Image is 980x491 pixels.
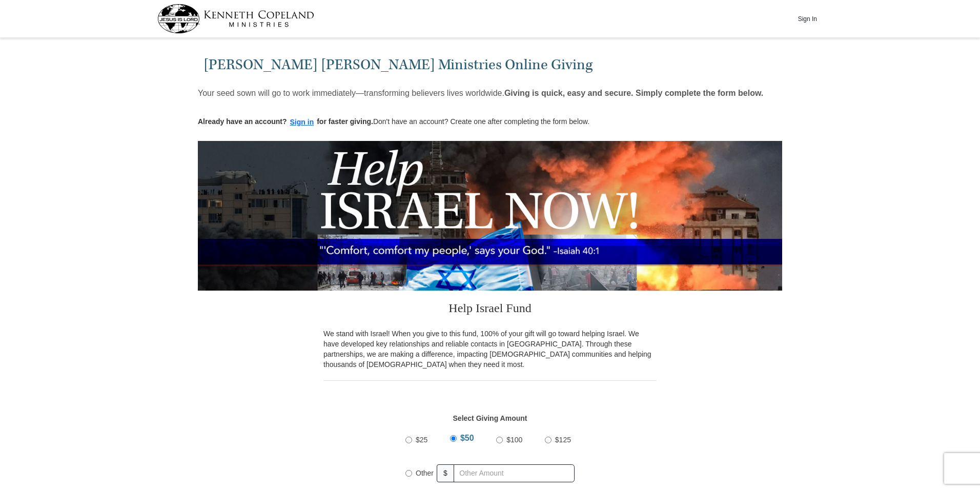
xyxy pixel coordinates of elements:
input: Other Amount [454,464,575,482]
p: Don't have an account? Create one after completing the form below. [198,116,589,128]
h1: [PERSON_NAME] [PERSON_NAME] Ministries Online Giving [203,56,777,73]
img: kcm-header-logo.svg [157,4,314,33]
strong: Giving is quick, easy and secure. Simply complete the form below. [504,89,763,97]
span: $25 [416,436,427,444]
button: Sign in [287,116,317,128]
p: Your seed sown will go to work immediately—transforming believers lives worldwide. [198,88,763,98]
span: Other [416,469,434,477]
span: $100 [506,436,522,444]
strong: Already have an account? for faster giving. [198,117,373,126]
span: $125 [555,436,571,444]
span: $50 [460,434,474,442]
span: $ [437,464,454,482]
h3: Help Israel Fund [323,291,657,329]
button: Sign In [792,11,823,27]
strong: Select Giving Amount [453,414,527,422]
p: We stand with Israel! When you give to this fund, 100% of your gift will go toward helping Israel... [323,329,657,370]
